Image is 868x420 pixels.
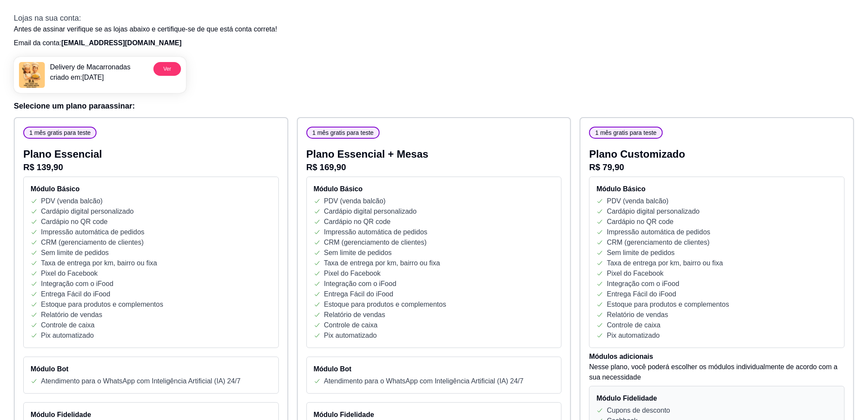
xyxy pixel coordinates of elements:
p: Plano Essencial [23,147,279,161]
p: Integração com o iFood [41,279,113,289]
p: Atendimento para o WhatsApp com Inteligência Artificial (IA) 24/7 [41,376,240,386]
span: 1 mês gratis para teste [592,128,660,137]
p: Pix automatizado [607,330,660,341]
p: Controle de caixa [324,320,378,330]
h4: Módulo Fidelidade [596,393,837,404]
p: Plano Customizado [589,147,845,161]
p: Taxa de entrega por km, bairro ou fixa [324,258,440,268]
p: CRM (gerenciamento de clientes) [41,237,144,248]
p: criado em: [DATE] [50,72,131,83]
p: Cardápio digital personalizado [607,206,699,217]
p: Sem limite de pedidos [607,248,674,258]
p: Pix automatizado [41,330,94,341]
button: Ver [153,62,181,76]
p: Taxa de entrega por km, bairro ou fixa [41,258,157,268]
h4: Módulo Básico [314,184,555,194]
p: Plano Essencial + Mesas [306,147,562,161]
h3: Lojas na sua conta: [14,12,854,24]
span: 1 mês gratis para teste [26,128,94,137]
span: [EMAIL_ADDRESS][DOMAIN_NAME] [61,39,181,47]
p: Cardápio no QR code [41,217,108,227]
span: 1 mês gratis para teste [309,128,377,137]
p: Taxa de entrega por km, bairro ou fixa [607,258,723,268]
p: Integração com o iFood [607,279,679,289]
p: Estoque para produtos e complementos [41,299,163,310]
p: Controle de caixa [41,320,95,330]
p: Cardápio no QR code [324,217,391,227]
p: Entrega Fácil do iFood [41,289,110,299]
p: Pixel do Facebook [324,268,381,279]
p: R$ 169,90 [306,161,562,173]
h4: Módulo Básico [596,184,837,194]
p: Sem limite de pedidos [41,248,109,258]
h4: Módulo Básico [31,184,272,194]
p: Impressão automática de pedidos [607,227,710,237]
p: Nesse plano, você poderá escolher os módulos individualmente de acordo com a sua necessidade [589,362,845,383]
h3: Selecione um plano para assinar : [14,100,854,112]
p: Sem limite de pedidos [324,248,392,258]
p: CRM (gerenciamento de clientes) [324,237,427,248]
a: menu logoDelivery de Macarronadascriado em:[DATE]Ver [14,57,186,93]
p: Cupons de desconto [607,405,670,416]
p: Relatório de vendas [607,310,668,320]
p: R$ 79,90 [589,161,845,173]
p: Relatório de vendas [41,310,102,320]
p: Email da conta: [14,38,854,48]
p: Cardápio digital personalizado [324,206,417,217]
h4: Módulo Fidelidade [31,410,272,420]
p: Delivery de Macarronadas [50,62,131,72]
p: CRM (gerenciamento de clientes) [607,237,709,248]
p: Entrega Fácil do iFood [324,289,393,299]
p: PDV (venda balcão) [607,196,668,206]
p: Entrega Fácil do iFood [607,289,676,299]
p: Relatório de vendas [324,310,385,320]
p: Pixel do Facebook [41,268,98,279]
p: Estoque para produtos e complementos [324,299,446,310]
p: Estoque para produtos e complementos [607,299,729,310]
p: PDV (venda balcão) [41,196,103,206]
p: Controle de caixa [607,320,661,330]
h4: Módulos adicionais [589,352,845,362]
h4: Módulo Bot [31,364,272,374]
p: Cardápio no QR code [607,217,674,227]
p: Pixel do Facebook [607,268,664,279]
h4: Módulo Fidelidade [314,410,555,420]
p: PDV (venda balcão) [324,196,386,206]
img: menu logo [19,62,45,88]
p: Impressão automática de pedidos [324,227,428,237]
p: Atendimento para o WhatsApp com Inteligência Artificial (IA) 24/7 [324,376,524,386]
p: Pix automatizado [324,330,377,341]
p: Integração com o iFood [324,279,397,289]
p: Impressão automática de pedidos [41,227,144,237]
p: Antes de assinar verifique se as lojas abaixo e certifique-se de que está conta correta! [14,24,854,34]
p: R$ 139,90 [23,161,279,173]
p: Cardápio digital personalizado [41,206,134,217]
h4: Módulo Bot [314,364,555,374]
